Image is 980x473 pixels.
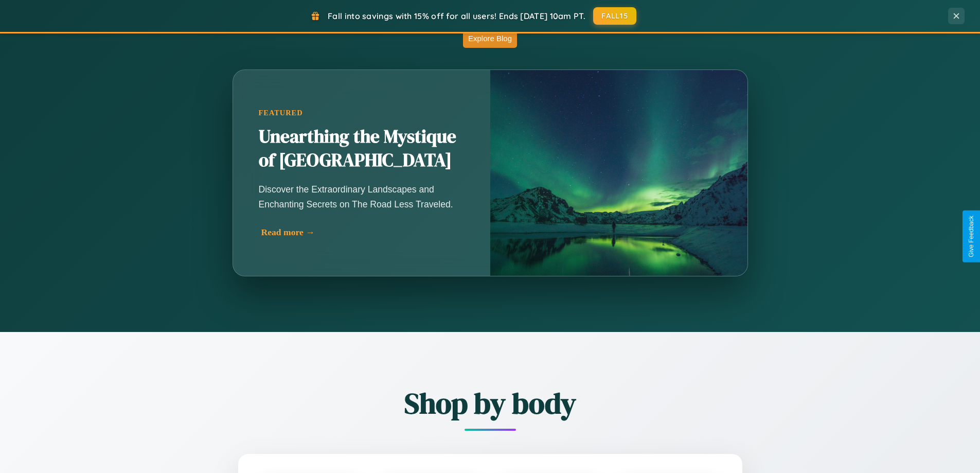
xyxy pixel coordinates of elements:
[259,182,465,211] p: Discover the Extraordinary Landscapes and Enchanting Secrets on The Road Less Traveled.
[261,227,467,238] div: Read more →
[968,216,975,257] div: Give Feedback
[259,125,465,172] h2: Unearthing the Mystique of [GEOGRAPHIC_DATA]
[328,11,585,21] span: Fall into savings with 15% off for all users! Ends [DATE] 10am PT.
[259,109,465,117] div: Featured
[463,29,517,48] button: Explore Blog
[593,7,636,25] button: FALL15
[182,383,799,423] h2: Shop by body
